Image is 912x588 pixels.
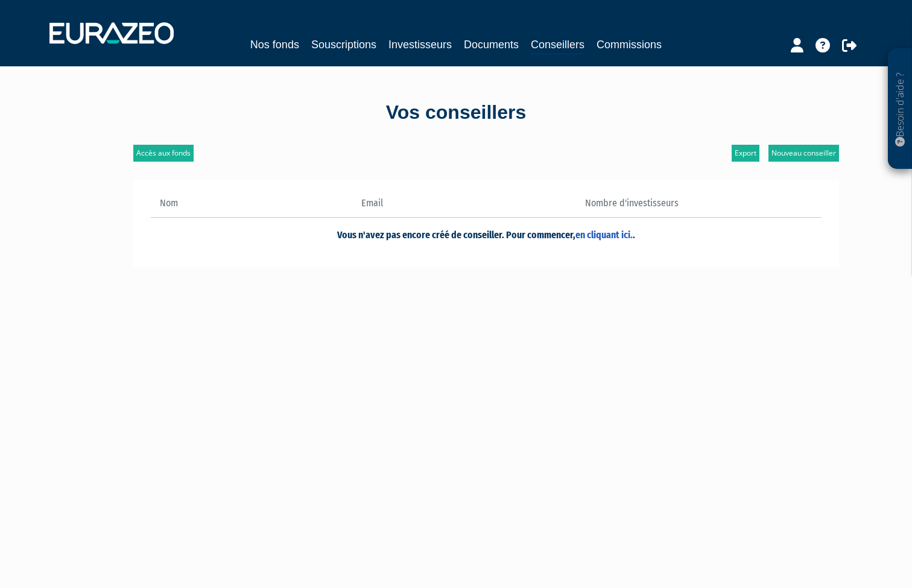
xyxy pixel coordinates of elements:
a: Commissions [597,36,662,53]
a: Nouveau conseiller [768,145,839,162]
th: Nom [151,197,352,217]
a: en cliquant ici. [575,229,633,241]
div: Vos conseillers [112,99,800,127]
a: Documents [464,36,519,53]
th: Nombre d'investisseurs [486,197,688,217]
a: Conseillers [531,36,584,55]
td: Vous n'avez pas encore créé de conseiller. Pour commencer, . [151,217,822,250]
a: Souscriptions [311,36,376,53]
img: 1732889491-logotype_eurazeo_blanc_rvb.png [49,22,174,44]
a: Nos fonds [250,36,299,53]
a: Investisseurs [388,36,452,53]
th: Email [352,197,486,217]
a: Accès aux fonds [133,145,194,162]
a: Export [732,145,759,162]
p: Besoin d'aide ? [893,55,907,163]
